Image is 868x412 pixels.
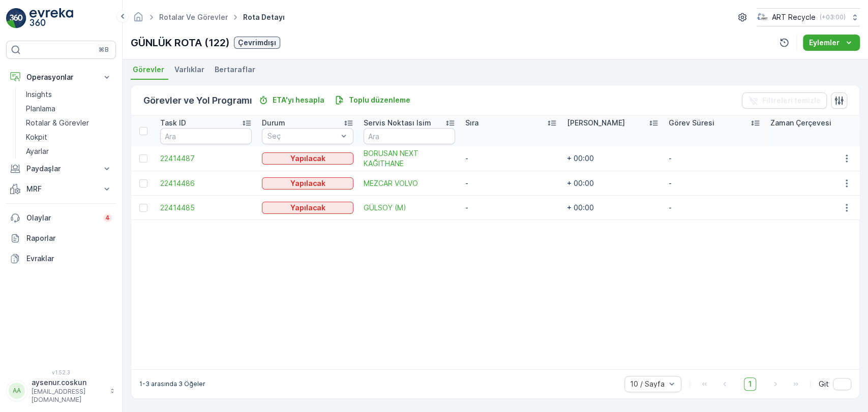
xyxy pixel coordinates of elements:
[133,15,144,24] a: Ana Sayfa
[26,118,89,128] p: Rotalar & Görevler
[744,377,756,391] span: 1
[22,130,116,144] a: Kokpit
[6,248,116,269] a: Evraklar
[160,118,186,128] p: Task ID
[290,203,325,213] p: Yapılacak
[22,87,116,102] a: Insights
[254,94,328,106] button: ETA'yı hesapla
[26,132,47,142] p: Kokpit
[22,102,116,116] a: Planlama
[32,377,105,388] p: aysenur.coskun
[6,67,116,87] button: Operasyonlar
[460,196,562,220] td: -
[6,228,116,248] a: Raporlar
[105,214,110,222] p: 4
[26,89,52,100] p: Insights
[742,92,827,109] button: Filtreleri temizle
[562,146,664,171] td: + 00:00
[22,116,116,130] a: Rotalar & Görevler
[160,128,252,144] input: Ara
[32,388,105,404] p: [EMAIL_ADDRESS][DOMAIN_NAME]
[6,377,116,404] button: AAaysenur.coskun[EMAIL_ADDRESS][DOMAIN_NAME]
[6,179,116,199] button: MRF
[664,171,765,196] td: -
[6,208,116,228] a: Olaylar4
[664,146,765,171] td: -
[133,65,164,75] span: Görevler
[562,171,664,196] td: + 00:00
[364,118,431,128] p: Servis Noktası Isim
[26,164,96,174] p: Paydaşlar
[143,93,252,108] p: Görevler ve Yol Programı
[819,379,829,389] span: Git
[364,203,455,213] a: GÜLSOY (M)
[160,178,252,188] a: 22414486
[29,8,73,28] img: logo_light-DOdMpM7g.png
[664,196,765,220] td: -
[262,202,353,214] button: Yapılacak
[460,171,562,196] td: -
[6,369,116,375] span: v 1.52.3
[26,253,112,264] p: Evraklar
[241,12,287,22] span: Rota Detayı
[669,118,714,128] p: Görev Süresi
[238,38,276,48] p: Çevrimdışı
[160,153,252,164] a: 22414487
[772,12,816,22] p: ART Recycle
[803,35,860,51] button: Eylemler
[770,118,831,128] p: Zaman Çerçevesi
[465,118,478,128] p: Sıra
[22,144,116,159] a: Ayarlar
[234,37,280,49] button: Çevrimdışı
[26,72,96,82] p: Operasyonlar
[460,146,562,171] td: -
[139,154,147,163] div: Toggle Row Selected
[562,196,664,220] td: + 00:00
[762,96,821,106] p: Filtreleri temizle
[26,184,96,194] p: MRF
[757,8,860,26] button: ART Recycle(+03:00)
[9,383,25,399] div: AA
[364,148,455,169] a: BORUSAN NEXT KAĞITHANE
[26,213,97,223] p: Olaylar
[290,178,325,188] p: Yapılacak
[262,152,353,165] button: Yapılacak
[331,94,414,106] button: Toplu düzenleme
[6,159,116,179] button: Paydaşlar
[160,203,252,213] a: 22414485
[139,204,147,212] div: Toggle Row Selected
[820,13,846,21] p: ( +03:00 )
[567,118,625,128] p: [PERSON_NAME]
[809,38,840,48] p: Eylemler
[215,65,255,75] span: Bertaraflar
[174,65,204,75] span: Varlıklar
[349,95,410,105] p: Toplu düzenleme
[139,380,205,388] p: 1-3 arasında 3 Öğeler
[364,178,455,188] a: MEZCAR VOLVO
[99,46,109,54] p: ⌘B
[267,131,338,141] p: Seç
[139,179,147,187] div: Toggle Row Selected
[273,95,324,105] p: ETA'yı hesapla
[6,8,26,28] img: logo
[159,13,228,21] a: Rotalar ve Görevler
[131,35,230,50] p: GÜNLÜK ROTA (122)
[262,118,285,128] p: Durum
[26,233,112,243] p: Raporlar
[26,146,49,156] p: Ayarlar
[262,177,353,189] button: Yapılacak
[290,153,325,164] p: Yapılacak
[757,12,768,23] img: image_23.png
[364,128,455,144] input: Ara
[26,104,55,114] p: Planlama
